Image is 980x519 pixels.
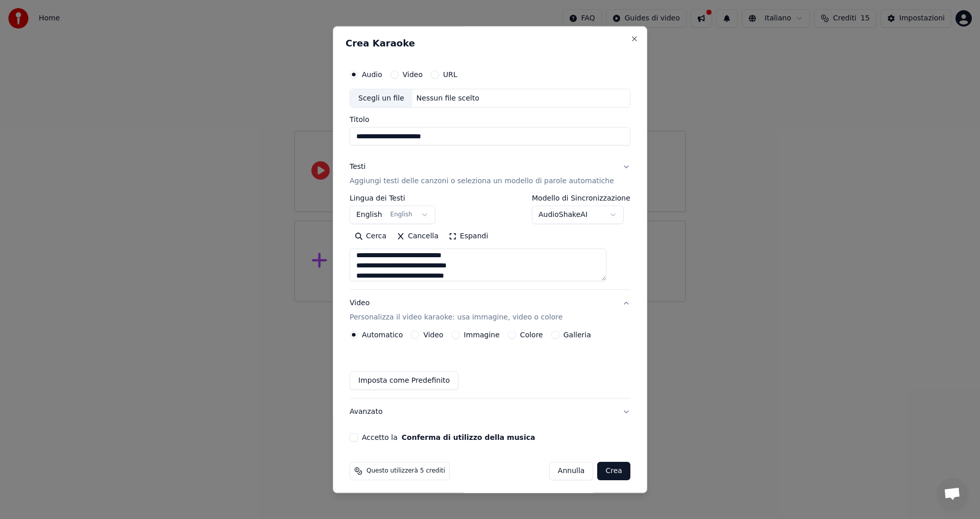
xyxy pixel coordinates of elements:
[362,332,403,339] label: Automatico
[350,162,365,172] div: Testi
[362,434,535,441] label: Accetto la
[362,71,382,78] label: Audio
[423,332,443,339] label: Video
[366,467,445,476] span: Questo utilizzerà 5 crediti
[350,154,630,195] button: TestiAggiungi testi delle canzoni o seleziona un modello di parole automatiche
[350,116,630,123] label: Titolo
[403,71,423,78] label: Video
[350,372,458,390] button: Imposta come Predefinito
[350,313,562,323] p: Personalizza il video karaoke: usa immagine, video o colore
[532,195,630,202] label: Modello di Sincronizzazione
[350,195,630,290] div: TestiAggiungi testi delle canzoni o seleziona un modello di parole automatiche
[443,71,457,78] label: URL
[350,229,391,245] button: Cerca
[346,39,634,48] h2: Crea Karaoke
[350,195,435,202] label: Lingua dei Testi
[549,462,594,481] button: Annulla
[412,93,483,104] div: Nessun file scelto
[350,89,412,108] div: Scegli un file
[350,177,614,187] p: Aggiungi testi delle canzoni o seleziona un modello di parole automatiche
[391,229,444,245] button: Cancella
[563,332,591,339] label: Galleria
[598,462,630,481] button: Crea
[402,434,535,441] button: Accetto la
[464,332,500,339] label: Immagine
[350,290,630,331] button: VideoPersonalizza il video karaoke: usa immagine, video o colore
[444,229,493,245] button: Espandi
[350,331,630,399] div: VideoPersonalizza il video karaoke: usa immagine, video o colore
[350,399,630,426] button: Avanzato
[350,299,562,323] div: Video
[520,332,543,339] label: Colore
